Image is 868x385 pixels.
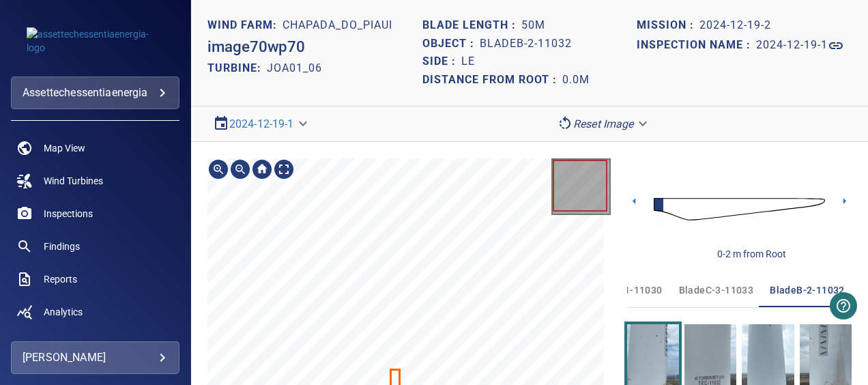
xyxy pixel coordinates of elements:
[44,141,85,155] span: Map View
[717,247,786,261] div: 0-2 m from Root
[756,38,844,54] a: 2024-12-19-1
[422,74,562,87] h1: Distance from root :
[229,117,294,130] a: 2024-12-19-1
[229,158,251,180] div: Zoom out
[11,197,179,230] a: inspections noActive
[573,117,634,130] em: Reset Image
[480,38,572,51] h1: bladeB-2-11032
[637,19,699,32] h1: Mission :
[11,165,179,197] a: windturbines noActive
[422,55,461,68] h1: Side :
[44,272,77,286] span: Reports
[699,19,771,32] h1: 2024-12-19-2
[11,328,179,361] a: repairs noActive
[207,19,283,32] h1: WIND FARM:
[207,112,316,136] div: 2024-12-19-1
[11,296,179,328] a: analytics noActive
[207,38,305,56] h2: image70wp70
[27,27,163,55] img: assettechessentiaenergia-logo
[637,39,756,52] h1: Inspection name :
[44,305,83,319] span: Analytics
[422,38,480,51] h1: Object :
[422,19,521,32] h1: Blade length :
[461,55,475,68] h1: LE
[756,39,828,52] h1: 2024-12-19-1
[44,240,80,253] span: Findings
[679,282,754,299] span: bladeC-3-11033
[44,174,103,188] span: Wind Turbines
[44,207,93,220] span: Inspections
[23,347,168,369] div: [PERSON_NAME]
[11,132,179,165] a: map noActive
[770,282,845,299] span: bladeB-2-11032
[11,230,179,263] a: findings noActive
[207,158,229,180] div: Zoom in
[251,158,273,180] div: Go home
[551,112,656,136] div: Reset Image
[654,188,825,230] img: d
[11,263,179,296] a: reports noActive
[207,61,267,74] h2: TURBINE:
[273,158,295,180] div: Toggle full page
[562,74,590,87] h1: 0.0m
[11,76,179,109] div: assettechessentiaenergia
[521,19,545,32] h1: 50m
[267,61,322,74] h2: JOA01_06
[23,82,168,104] div: assettechessentiaenergia
[283,19,392,32] h1: Chapada_do_Piaui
